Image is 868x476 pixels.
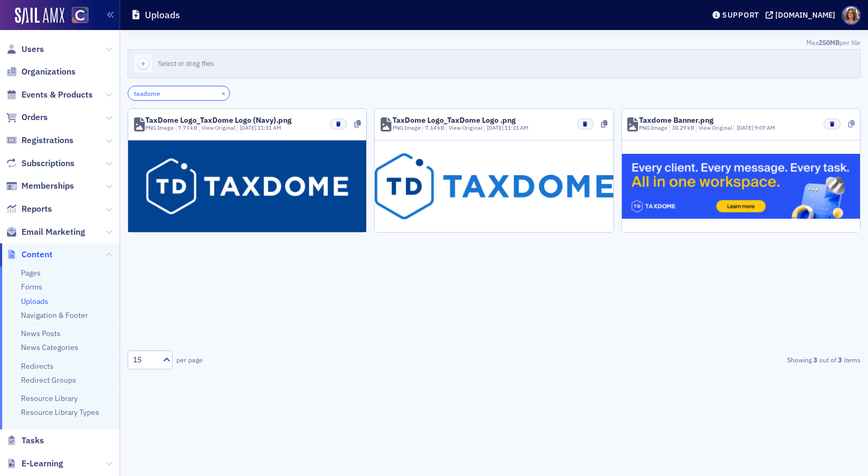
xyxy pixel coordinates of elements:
a: Content [6,249,53,261]
span: 250MB [819,38,840,47]
span: Subscriptions [21,158,75,169]
div: Max per file [128,38,860,49]
span: Reports [21,203,52,215]
button: [DOMAIN_NAME] [766,11,839,19]
a: Tasks [6,435,44,447]
a: Email Marketing [6,226,85,238]
span: E-Learning [21,458,63,470]
span: 9:07 AM [754,124,775,131]
a: Reports [6,203,52,215]
span: Users [21,43,44,55]
img: SailAMX [15,8,64,25]
a: Pages [21,268,41,278]
h1: Uploads [145,9,180,21]
a: View Homepage [64,7,88,25]
div: Support [722,10,759,20]
div: TaxDome Logo_TaxDome Logo (Navy).png [145,116,292,124]
strong: 3 [812,355,819,365]
a: Uploads [21,296,48,306]
label: per page [176,355,203,365]
img: SailAMX [72,7,88,24]
a: Navigation & Footer [21,310,88,320]
div: 7.14 kB [422,124,444,132]
a: Users [6,43,44,55]
span: Orders [21,111,48,123]
span: Events & Products [21,89,93,101]
span: Email Marketing [21,226,85,238]
a: News Categories [21,343,78,352]
a: E-Learning [6,458,63,470]
a: Redirect Groups [21,375,76,385]
span: 11:31 AM [505,124,529,131]
div: 38.29 kB [669,124,694,132]
a: News Posts [21,329,61,338]
a: Redirects [21,361,54,371]
div: 7.73 kB [176,124,198,132]
div: TaxDome Logo_TaxDome Logo .png [392,116,516,124]
div: Showing out of items [624,355,860,365]
a: Organizations [6,66,76,78]
div: PNG Image [639,124,667,132]
a: Forms [21,282,42,292]
span: 11:31 AM [257,124,281,131]
a: Resource Library [21,393,78,403]
span: Organizations [21,66,76,78]
button: × [219,88,228,98]
span: Content [21,249,53,261]
div: 15 [133,354,157,366]
div: [DOMAIN_NAME] [775,10,835,20]
button: Select or drag files [128,49,860,78]
a: Orders [6,111,48,123]
a: Resource Library Types [21,407,99,417]
div: Taxdome Banner.png [639,116,714,124]
a: Subscriptions [6,158,75,169]
a: Memberships [6,180,74,192]
span: Memberships [21,180,74,192]
span: Registrations [21,135,73,146]
span: Tasks [21,435,44,447]
span: Profile [842,6,860,25]
input: Search… [128,86,230,101]
a: View Original [449,124,483,131]
a: View Original [699,124,732,131]
a: Events & Products [6,89,93,101]
strong: 3 [836,355,844,365]
span: [DATE] [737,124,754,131]
a: Registrations [6,135,73,146]
span: [DATE] [487,124,505,131]
span: [DATE] [240,124,257,131]
div: PNG Image [392,124,421,132]
a: View Original [202,124,235,131]
span: Select or drag files [158,59,214,68]
div: PNG Image [145,124,174,132]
